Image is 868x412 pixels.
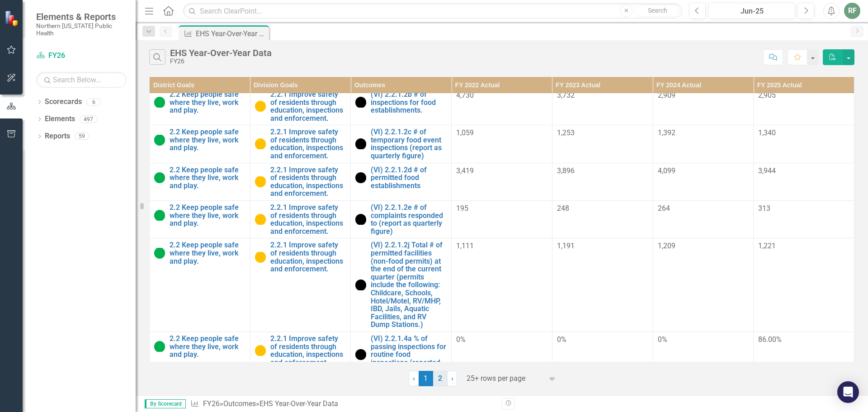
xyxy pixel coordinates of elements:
span: 0% [557,335,566,344]
img: In Progress [255,101,266,112]
a: 2 [433,371,448,386]
td: Double-Click to Edit Right Click for Context Menu [351,87,452,125]
a: Elements [45,114,75,124]
img: ClearPoint Strategy [5,10,20,26]
img: Volume Indicator [355,349,366,360]
a: (VI) 2.2.1.2j Total # of permitted facilities (non-food permits) at the end of the current quarte... [371,241,447,329]
span: 2,905 [758,91,776,99]
div: EHS Year-Over-Year Data [196,28,267,39]
img: Volume Indicator [355,214,366,225]
a: Scorecards [45,97,82,107]
button: Search [635,5,680,17]
span: 1,253 [557,128,575,137]
td: Double-Click to Edit Right Click for Context Menu [351,331,452,377]
span: 313 [758,204,770,213]
span: 195 [456,204,468,213]
td: Double-Click to Edit Right Click for Context Menu [150,125,250,163]
a: FY26 [203,399,220,408]
span: 3,419 [456,166,474,175]
span: Elements & Reports [36,11,127,22]
span: 1,209 [658,242,675,250]
a: Outcomes [223,399,256,408]
span: 1,392 [658,128,675,137]
td: Double-Click to Edit Right Click for Context Menu [150,87,250,125]
span: 3,732 [557,91,575,99]
small: Northern [US_STATE] Public Health [36,22,127,37]
a: 2.2 Keep people safe where they live, work and play. [170,241,245,265]
span: 1,221 [758,242,776,250]
span: 1,340 [758,128,776,137]
span: 1,111 [456,242,474,250]
span: 0% [658,335,667,344]
div: Open Intercom Messenger [837,381,859,403]
span: 1 [419,371,433,386]
span: Search [648,7,667,14]
div: Jun-25 [712,6,792,17]
span: 86.00% [758,335,782,344]
td: Double-Click to Edit Right Click for Context Menu [250,163,351,200]
div: » » [190,399,495,409]
td: Double-Click to Edit Right Click for Context Menu [150,331,250,377]
td: Double-Click to Edit Right Click for Context Menu [351,201,452,238]
td: Double-Click to Edit Right Click for Context Menu [250,87,351,125]
span: 3,944 [758,166,776,175]
a: (VI) 2.2.1.2d # of permitted food establishments [371,166,447,190]
div: EHS Year-Over-Year Data [170,48,272,58]
img: On Target [154,210,165,221]
div: 497 [80,115,97,123]
a: Reports [45,131,70,142]
span: 264 [658,204,670,213]
img: In Progress [255,345,266,356]
img: Volume Indicator [355,279,366,290]
img: Volume Indicator [355,172,366,183]
button: RF [844,3,860,19]
img: In Progress [255,214,266,225]
img: On Target [154,97,165,108]
span: 2,909 [658,91,675,99]
td: Double-Click to Edit Right Click for Context Menu [351,125,452,163]
a: (VI) 2.2.1.4a % of passing inspections for routine food inspections (reported as quarterly figure) [371,335,447,374]
td: Double-Click to Edit Right Click for Context Menu [351,163,452,200]
input: Search Below... [36,72,127,88]
img: On Target [154,341,165,352]
input: Search ClearPoint... [183,3,682,19]
a: 2.2.1 Improve safety of residents through education, inspections and enforcement. [270,204,346,235]
img: Volume Indicator [355,138,366,149]
a: 2.2.1 Improve safety of residents through education, inspections and enforcement. [270,128,346,160]
span: 4,730 [456,91,474,99]
div: 59 [75,133,89,140]
a: 2.2.1 Improve safety of residents through education, inspections and enforcement. [270,90,346,122]
img: In Progress [255,252,266,263]
img: In Progress [255,176,266,187]
td: Double-Click to Edit Right Click for Context Menu [150,238,250,332]
img: On Target [154,135,165,146]
a: 2.2 Keep people safe where they live, work and play. [170,335,245,359]
img: Volume Indicator [355,97,366,108]
span: 248 [557,204,569,213]
a: 2.2 Keep people safe where they live, work and play. [170,90,245,114]
td: Double-Click to Edit Right Click for Context Menu [150,163,250,200]
a: 2.2 Keep people safe where they live, work and play. [170,128,245,152]
a: 2.2 Keep people safe where they live, work and play. [170,204,245,227]
span: ‹ [413,374,415,383]
span: 3,896 [557,166,575,175]
img: On Target [154,248,165,259]
td: Double-Click to Edit Right Click for Context Menu [351,238,452,332]
td: Double-Click to Edit Right Click for Context Menu [150,201,250,238]
img: In Progress [255,138,266,149]
div: FY26 [170,58,272,65]
a: (VI) 2.2.1.2b # of inspections for food establishments. [371,90,447,114]
a: 2.2 Keep people safe where they live, work and play. [170,166,245,190]
span: › [451,374,453,383]
span: By Scorecard [145,399,186,408]
div: EHS Year-Over-Year Data [259,399,338,408]
a: FY26 [36,51,127,61]
td: Double-Click to Edit Right Click for Context Menu [250,331,351,377]
a: 2.2.1 Improve safety of residents through education, inspections and enforcement. [270,166,346,198]
span: 1,191 [557,242,575,250]
span: 1,059 [456,128,474,137]
span: 4,099 [658,166,675,175]
a: (VI) 2.2.1.2e # of complaints responded to (report as quarterly figure) [371,204,447,235]
td: Double-Click to Edit Right Click for Context Menu [250,125,351,163]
